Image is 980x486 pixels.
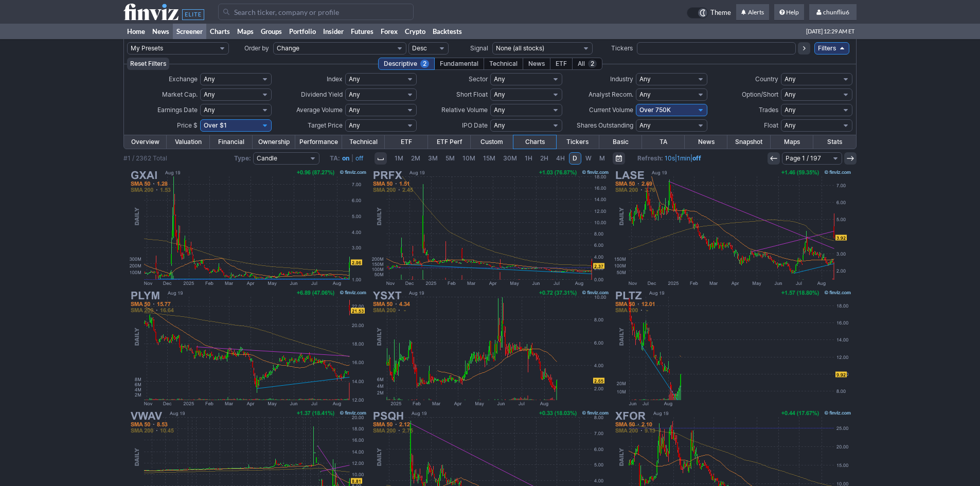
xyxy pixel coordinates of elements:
[342,135,385,149] a: Technical
[611,44,633,52] span: Tickers
[556,135,599,149] a: Tickers
[429,24,466,39] a: Backtests
[677,154,690,162] a: 1min
[206,24,234,39] a: Charts
[351,154,353,162] span: |
[420,60,429,68] span: 2
[173,24,206,39] a: Screener
[569,152,581,165] a: D
[764,121,778,129] span: Float
[613,152,625,165] button: Range
[407,152,424,165] a: 2M
[301,91,343,98] span: Dividend Yield
[127,58,169,70] button: Reset Filters
[823,8,849,16] span: chunfliu6
[411,154,420,162] span: 2M
[755,75,778,83] span: Country
[612,288,853,408] img: PLTZ - Defiance Daily Target 2x Short PLTR ETF - Stock Price Chart
[442,152,458,165] a: 5M
[685,135,727,149] a: News
[128,168,368,288] img: GXAI - Gaxos.AI Inc - Stock Price Chart
[809,4,857,21] a: chunfliu6
[483,154,495,162] span: 15M
[296,106,343,114] span: Average Volume
[257,24,286,39] a: Groups
[295,135,342,149] a: Performance
[342,154,349,162] a: on
[577,121,633,129] span: Shares Outstanding
[742,91,778,98] span: Option/Short
[434,58,484,70] div: Fundamental
[642,135,685,149] a: TA
[540,154,548,162] span: 2H
[424,152,441,165] a: 3M
[428,135,471,149] a: ETF Perf
[637,154,663,162] b: Refresh:
[177,121,198,129] span: Price $
[330,154,340,162] b: TA:
[462,121,488,129] span: IPO Date
[123,153,167,164] div: #1 / 2362 Total
[596,152,609,165] a: M
[556,154,565,162] span: 4H
[210,135,253,149] a: Financial
[169,75,198,83] span: Exchange
[375,152,387,165] button: Interval
[806,24,854,39] span: [DATE] 12:29 AM ET
[167,135,209,149] a: Valuation
[585,154,592,162] span: W
[503,154,517,162] span: 30M
[759,106,778,114] span: Trades
[128,288,368,408] img: PLYM - Plymouth Industrial Reit Inc - Stock Price Chart
[553,152,568,165] a: 4H
[370,288,611,408] img: YSXT - Ysx Tech Co.Ltd - Stock Price Chart
[687,7,731,19] a: Theme
[813,135,856,149] a: Stats
[157,106,198,114] span: Earnings Date
[572,58,602,70] div: All
[124,135,167,149] a: Overview
[385,135,427,149] a: ETF
[573,154,577,162] span: D
[401,24,429,39] a: Crypto
[244,44,269,52] span: Order by
[523,58,550,70] div: News
[378,58,435,70] div: Descriptive
[462,154,475,162] span: 10M
[736,4,769,21] a: Alerts
[428,154,438,162] span: 3M
[123,24,149,39] a: Home
[637,153,701,164] span: | |
[665,154,675,162] a: 10s
[234,24,257,39] a: Maps
[286,24,319,39] a: Portfolio
[550,58,573,70] div: ETF
[612,168,853,288] img: LASE - Laser Photonics Corp - Stock Price Chart
[610,75,633,83] span: Industry
[319,24,347,39] a: Insider
[162,91,198,98] span: Market Cap.
[441,106,488,114] span: Relative Volume
[513,135,556,149] a: Charts
[377,24,401,39] a: Forex
[599,154,605,162] span: M
[470,44,488,52] span: Signal
[814,42,849,55] a: Filters
[589,106,633,114] span: Current Volume
[582,152,595,165] a: W
[456,91,488,98] span: Short Float
[484,58,523,70] div: Technical
[479,152,499,165] a: 15M
[500,152,521,165] a: 30M
[771,135,813,149] a: Maps
[727,135,770,149] a: Snapshot
[149,24,173,39] a: News
[308,121,343,129] span: Target Price
[391,152,407,165] a: 1M
[234,154,251,162] b: Type:
[521,152,536,165] a: 1H
[588,60,597,68] span: 2
[395,154,403,162] span: 1M
[370,168,611,288] img: PRFX - PainReform Ltd - Stock Price Chart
